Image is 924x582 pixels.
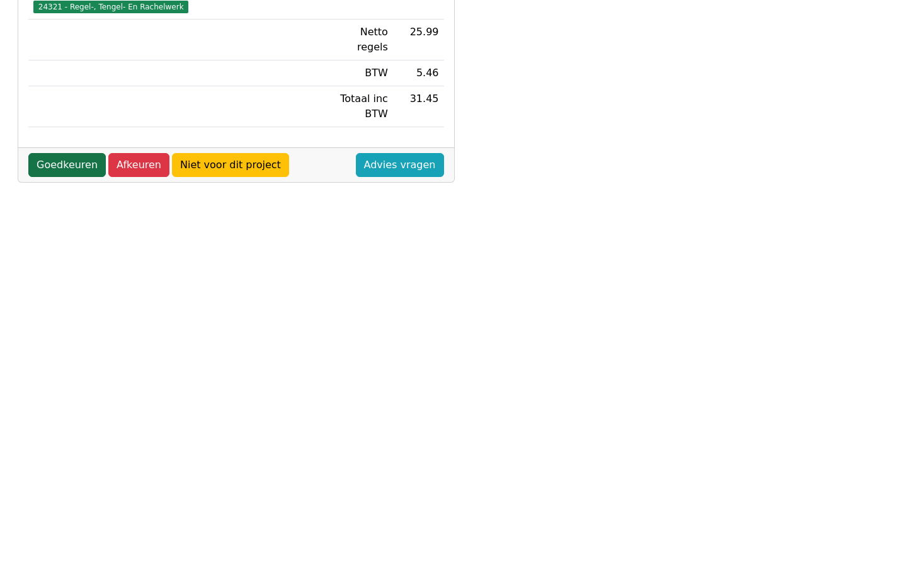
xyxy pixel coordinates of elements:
[108,153,169,177] a: Afkeuren
[393,60,444,86] td: 5.46
[332,86,392,127] td: Totaal inc BTW
[393,86,444,127] td: 31.45
[33,1,188,13] span: 24321 - Regel-, Tengel- En Rachelwerk
[332,60,392,86] td: BTW
[356,153,444,177] a: Advies vragen
[332,20,392,60] td: Netto regels
[393,20,444,60] td: 25.99
[28,153,106,177] a: Goedkeuren
[172,153,289,177] a: Niet voor dit project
